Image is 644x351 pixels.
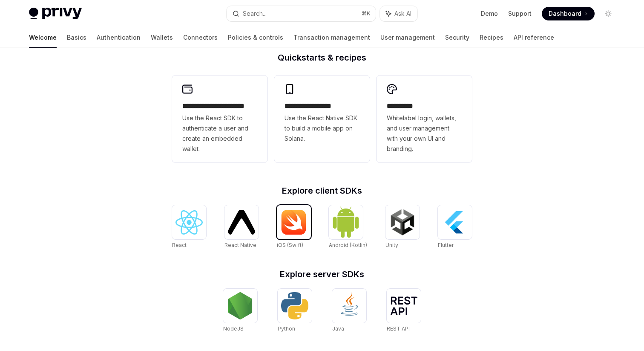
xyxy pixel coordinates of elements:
span: Android (Kotlin) [329,242,367,248]
span: React [172,242,187,248]
span: iOS (Swift) [277,242,303,248]
a: FlutterFlutter [438,205,472,249]
a: Dashboard [542,7,595,20]
img: Unity [389,209,416,236]
img: Flutter [441,209,469,236]
a: PythonPython [278,289,312,333]
img: React [175,210,203,235]
img: light logo [29,8,82,20]
a: ReactReact [172,205,206,249]
a: Authentication [97,27,141,48]
a: **** **** **** ***Use the React Native SDK to build a mobile app on Solana. [274,75,370,162]
a: REST APIREST API [387,289,421,333]
a: NodeJSNodeJS [223,289,257,333]
a: Policies & controls [228,27,283,48]
span: Whitelabel login, wallets, and user management with your own UI and branding. [387,113,462,154]
a: API reference [514,27,554,48]
a: Android (Kotlin)Android (Kotlin) [329,205,367,249]
img: React Native [228,210,255,234]
span: Flutter [438,242,454,248]
img: Android (Kotlin) [332,206,359,238]
a: Welcome [29,27,57,48]
button: Ask AI [380,6,417,21]
span: Unity [385,242,398,248]
span: React Native [224,242,256,248]
span: ⌘ K [362,10,371,17]
button: Toggle dark mode [601,7,615,20]
div: Search... [243,9,267,19]
a: Basics [67,27,86,48]
a: Demo [481,9,498,18]
span: Ask AI [394,9,411,18]
span: Use the React Native SDK to build a mobile app on Solana. [285,113,359,144]
a: Wallets [151,27,173,48]
a: iOS (Swift)iOS (Swift) [277,205,311,249]
img: Python [281,292,308,319]
span: Java [332,325,344,332]
a: JavaJava [332,289,366,333]
a: **** *****Whitelabel login, wallets, and user management with your own UI and branding. [377,75,472,162]
img: REST API [390,296,417,315]
h2: Explore server SDKs [172,270,472,278]
a: Transaction management [293,27,370,48]
span: NodeJS [223,325,244,332]
img: Java [336,292,363,319]
span: Python [278,325,295,332]
a: React NativeReact Native [224,205,259,249]
span: REST API [387,325,410,332]
a: Connectors [183,27,218,48]
a: Security [445,27,469,48]
button: Search...⌘K [227,6,376,21]
span: Use the React SDK to authenticate a user and create an embedded wallet. [182,113,257,154]
img: iOS (Swift) [280,209,308,235]
h2: Explore client SDKs [172,186,472,195]
a: Support [508,9,532,18]
span: Dashboard [549,9,581,18]
a: User management [380,27,435,48]
a: Recipes [480,27,503,48]
h2: Quickstarts & recipes [172,53,472,62]
img: NodeJS [227,292,254,319]
a: UnityUnity [385,205,420,249]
